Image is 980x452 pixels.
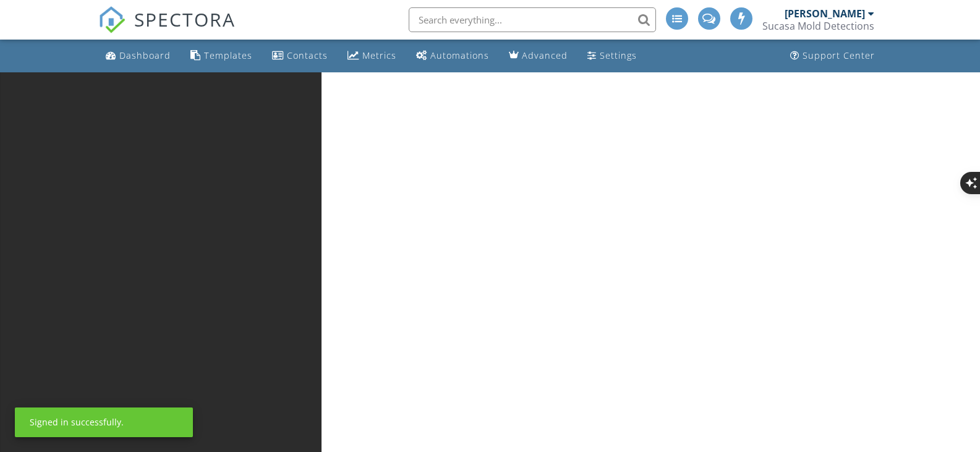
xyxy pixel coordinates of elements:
[600,49,637,61] div: Settings
[411,45,494,67] a: Automations (Basic)
[762,20,874,32] div: Sucasa Mold Detections
[204,49,252,61] div: Templates
[430,49,489,61] div: Automations
[185,45,257,67] a: Templates
[119,49,171,61] div: Dashboard
[101,45,176,67] a: Dashboard
[343,45,401,67] a: Metrics
[98,6,126,33] img: The Best Home Inspection Software - Spectora
[785,7,865,20] div: [PERSON_NAME]
[98,17,236,43] a: SPECTORA
[362,49,396,61] div: Metrics
[803,49,875,61] div: Support Center
[267,45,333,67] a: Contacts
[582,45,642,67] a: Settings
[522,49,568,61] div: Advanced
[409,7,656,32] input: Search everything...
[504,45,573,67] a: Advanced
[287,49,328,61] div: Contacts
[785,45,880,67] a: Support Center
[30,416,124,429] div: Signed in successfully.
[134,6,236,32] span: SPECTORA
